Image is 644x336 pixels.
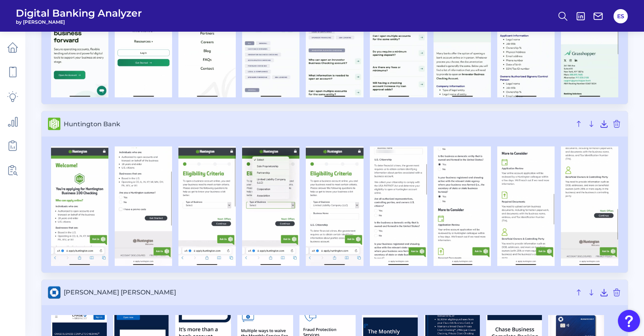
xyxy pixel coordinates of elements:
[434,146,491,266] img: Huntington Bank
[497,146,555,266] img: Huntington Bank
[178,146,236,266] img: Huntington Bank
[242,146,299,266] img: Huntington Bank
[618,310,640,332] button: Open Resource Center
[306,146,363,266] img: Huntington Bank
[51,146,108,266] img: Huntington Bank
[614,9,628,23] button: ES
[370,146,427,266] img: Huntington Bank
[16,19,142,25] span: by [PERSON_NAME]
[115,146,172,266] img: Huntington Bank
[64,120,571,128] span: Huntington Bank
[64,289,571,296] span: [PERSON_NAME] [PERSON_NAME]
[561,146,618,266] img: Huntington Bank
[16,7,142,19] span: Digital Banking Analyzer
